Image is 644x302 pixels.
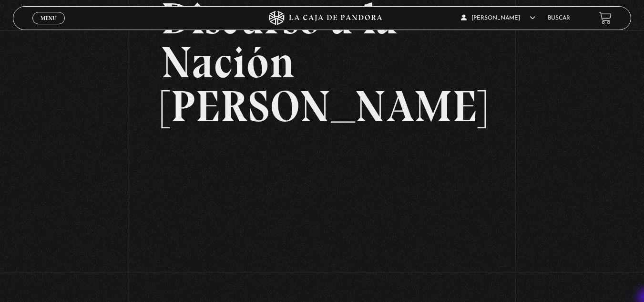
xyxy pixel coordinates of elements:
span: [PERSON_NAME] [461,15,535,21]
span: Menu [41,15,56,21]
a: View your shopping cart [599,11,612,24]
span: Cerrar [37,23,60,30]
a: Buscar [548,15,570,21]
